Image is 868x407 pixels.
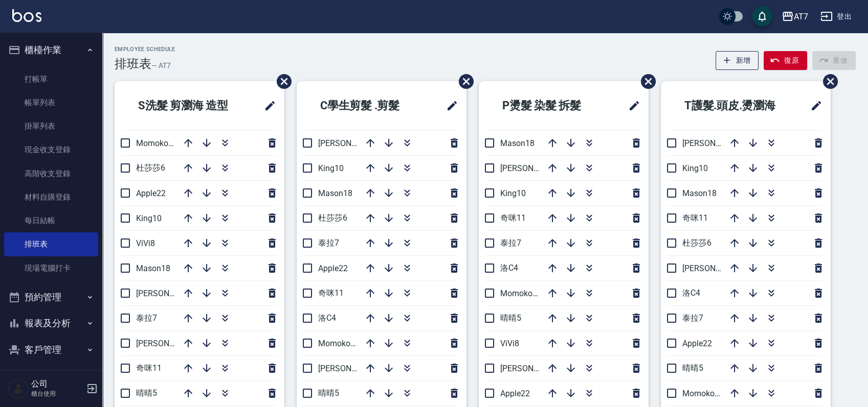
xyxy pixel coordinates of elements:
[4,232,98,256] a: 排班表
[622,93,640,118] span: 修改班表的標題
[136,339,202,348] span: [PERSON_NAME]2
[4,114,98,138] a: 掛單列表
[669,87,797,124] h2: T護髮.頭皮.燙瀏海
[305,87,427,124] h2: C學生剪髮 .剪髮
[151,60,171,71] h6: — AT7
[123,87,251,124] h2: S洗髮 剪瀏海 造型
[318,238,339,248] span: 泰拉7
[136,289,202,298] span: [PERSON_NAME]9
[804,93,822,118] span: 修改班表的標題
[682,188,717,198] span: Mason18
[4,162,98,185] a: 高階收支登錄
[500,364,566,373] span: [PERSON_NAME]2
[4,138,98,161] a: 現金收支登錄
[4,185,98,209] a: 材料自購登錄
[318,188,352,198] span: Mason18
[115,46,175,53] h2: Employee Schedule
[500,188,526,198] span: King10
[136,188,166,198] span: Apple22
[682,238,711,248] span: 杜莎莎6
[318,388,339,398] span: 晴晴5
[258,93,276,118] span: 修改班表的標題
[487,87,609,124] h2: P燙髮 染髮 拆髮
[4,91,98,114] a: 帳單列表
[318,138,384,148] span: [PERSON_NAME]9
[318,364,384,373] span: [PERSON_NAME]2
[136,138,177,148] span: Momoko12
[318,264,348,273] span: Apple22
[794,10,808,23] div: AT7
[318,313,336,323] span: 洛C4
[682,213,708,223] span: 奇咪11
[318,213,347,223] span: 杜莎莎6
[682,389,724,398] span: Momoko12
[31,379,83,389] h5: 公司
[816,7,856,26] button: 登出
[136,363,162,373] span: 奇咪11
[8,378,29,399] img: Person
[136,313,157,323] span: 泰拉7
[4,37,98,63] button: 櫃檯作業
[4,363,98,389] button: 員工及薪資
[4,310,98,337] button: 報表及分析
[269,66,293,97] span: 刪除班表
[136,388,157,398] span: 晴晴5
[500,263,518,273] span: 洛C4
[318,288,344,298] span: 奇咪11
[682,264,748,273] span: [PERSON_NAME]9
[500,339,519,348] span: ViVi8
[500,163,566,173] span: [PERSON_NAME]9
[4,284,98,310] button: 預約管理
[500,238,521,248] span: 泰拉7
[777,6,812,27] button: AT7
[682,163,708,173] span: King10
[4,337,98,363] button: 客戶管理
[136,238,155,248] span: ViVi8
[500,213,526,223] span: 奇咪11
[500,313,521,323] span: 晴晴5
[31,389,83,398] p: 櫃台使用
[318,163,344,173] span: King10
[500,389,530,398] span: Apple22
[682,288,700,298] span: 洛C4
[440,93,458,118] span: 修改班表的標題
[4,256,98,280] a: 現場電腦打卡
[500,289,542,298] span: Momoko12
[764,51,807,70] button: 復原
[4,67,98,91] a: 打帳單
[318,339,360,348] span: Momoko12
[500,138,535,148] span: Mason18
[115,57,151,71] h3: 排班表
[4,209,98,232] a: 每日結帳
[682,138,748,148] span: [PERSON_NAME]2
[716,51,759,70] button: 新增
[815,66,839,97] span: 刪除班表
[752,6,772,27] button: save
[451,66,475,97] span: 刪除班表
[682,363,703,373] span: 晴晴5
[136,264,170,273] span: Mason18
[682,339,712,348] span: Apple22
[136,213,162,223] span: King10
[682,313,703,323] span: 泰拉7
[633,66,657,97] span: 刪除班表
[136,163,165,173] span: 杜莎莎6
[12,9,41,22] img: Logo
